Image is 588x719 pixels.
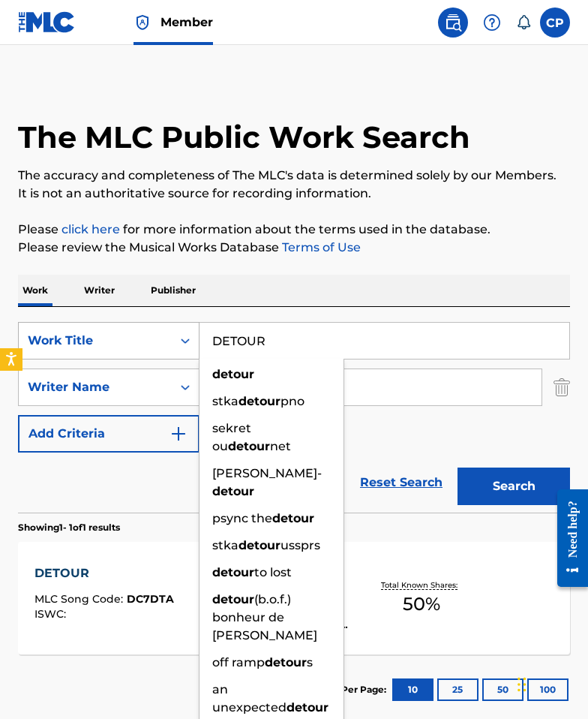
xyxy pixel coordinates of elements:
[272,511,314,525] strong: detour
[212,367,254,381] strong: detour
[160,14,213,31] span: Member
[540,8,570,38] div: User Menu
[483,14,501,32] img: help
[212,565,254,579] strong: detour
[228,439,270,453] strong: detour
[513,647,588,719] iframe: Chat Widget
[517,662,526,707] div: Drag
[79,275,119,306] p: Writer
[304,683,390,696] p: Results Per Page:
[28,332,163,350] div: Work Title
[169,425,187,443] img: 9d2ae6d4665cec9f34b9.svg
[18,185,570,203] p: It is not an authoritative source for recording information.
[18,239,570,257] p: Please review the Musical Works Database
[18,11,76,33] img: MLC Logo
[280,394,304,408] span: pno
[437,678,478,701] button: 25
[212,394,238,408] span: stka
[270,439,291,453] span: net
[212,484,254,498] strong: detour
[61,222,120,236] a: click here
[238,538,280,552] strong: detour
[212,511,272,525] span: psync the
[457,468,570,505] button: Search
[352,466,450,499] a: Reset Search
[381,579,461,591] p: Total Known Shares:
[34,607,70,621] span: ISWC :
[212,592,254,606] strong: detour
[212,682,286,714] span: an unexpected
[477,8,507,38] div: Help
[286,700,328,714] strong: detour
[212,655,265,669] span: off ramp
[265,655,307,669] strong: detour
[18,542,570,654] a: DETOURMLC Song Code:DC7DTAISWC:Writers (1)[PERSON_NAME]Recording Artists (5)[PERSON_NAME], [PERSO...
[133,14,151,32] img: Top Rightsholder
[18,521,120,534] p: Showing 1 - 1 of 1 results
[280,538,320,552] span: ussprs
[238,394,280,408] strong: detour
[18,275,52,306] p: Work
[127,592,174,606] span: DC7DTA
[553,369,570,406] img: Delete Criterion
[18,221,570,239] p: Please for more information about the terms used in the database.
[28,378,163,396] div: Writer Name
[254,565,292,579] span: to lost
[34,564,174,582] div: DETOUR
[212,592,317,642] span: (b.o.f.) bonheur de [PERSON_NAME]
[34,592,127,606] span: MLC Song Code :
[18,322,570,513] form: Search Form
[279,240,361,254] a: Terms of Use
[444,14,462,32] img: search
[516,15,531,30] div: Notifications
[212,466,322,480] span: [PERSON_NAME]-
[18,119,470,156] h1: The MLC Public Work Search
[212,538,238,552] span: stka
[546,478,588,599] iframe: Resource Center
[18,167,570,185] p: The accuracy and completeness of The MLC's data is determined solely by our Members.
[146,275,200,306] p: Publisher
[438,8,468,38] a: Public Search
[392,678,433,701] button: 10
[482,678,523,701] button: 50
[18,415,199,453] button: Add Criteria
[307,655,313,669] span: s
[212,421,251,453] span: sekret ou
[403,591,440,618] span: 50 %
